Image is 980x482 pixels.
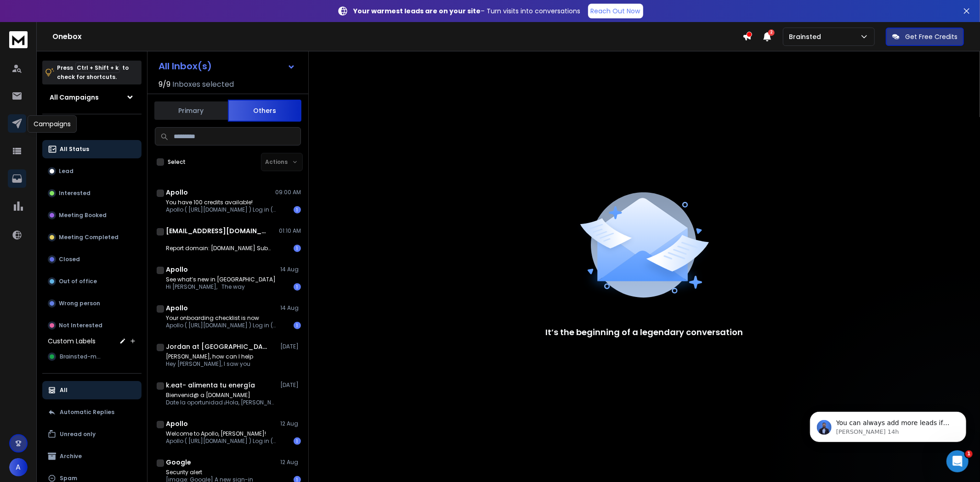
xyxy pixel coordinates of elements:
p: 14 Aug [280,304,301,312]
button: Lead [42,162,142,180]
label: Select [168,158,186,166]
p: Brainsted [789,32,825,41]
h1: Apollo [166,303,188,313]
p: [DATE] [280,381,301,389]
h1: All Campaigns [50,93,99,102]
p: Hey [PERSON_NAME], I saw you [166,360,253,368]
h1: All Inbox(s) [159,62,212,71]
span: Ctrl + Shift + k [75,62,120,73]
button: All [42,381,142,399]
p: You have 100 credits available! [166,199,276,206]
p: All [60,387,68,394]
h1: Onebox [52,31,742,42]
p: All Status [60,146,89,153]
button: Meeting Booked [42,206,142,224]
p: Interested [59,190,91,197]
p: 01:10 AM [279,227,301,235]
p: Meeting Booked [59,212,107,219]
div: 1 [294,437,301,445]
button: Automatic Replies [42,403,142,421]
p: 12 Aug [280,420,301,427]
p: Get Free Credits [905,32,957,41]
p: Closed [59,256,80,263]
p: [PERSON_NAME], how can I help [166,353,253,360]
button: Wrong person [42,294,142,313]
span: Brainsted-man [60,353,103,360]
p: Automatic Replies [60,409,114,416]
button: Primary [154,101,228,121]
p: Wrong person [59,300,100,307]
a: Reach Out Now [588,4,643,18]
iframe: Intercom notifications mensaje [796,392,980,457]
h1: [EMAIL_ADDRESS][DOMAIN_NAME] [166,226,267,235]
button: Closed [42,250,142,269]
p: Unread only [60,431,96,438]
button: Others [228,100,301,122]
img: logo [9,31,28,48]
p: Apollo ( [URL][DOMAIN_NAME] ) Log in ( [URL][DOMAIN_NAME] ) [166,322,276,329]
p: Apollo ( [URL][DOMAIN_NAME] ) Log in ( [URL][DOMAIN_NAME] ) [166,437,276,445]
p: 14 Aug [280,266,301,273]
button: Out of office [42,272,142,291]
button: Interested [42,184,142,202]
p: Report domain: [DOMAIN_NAME] Submitter: [DOMAIN_NAME] [166,245,276,252]
h1: Jordan at [GEOGRAPHIC_DATA] [166,342,267,351]
button: Brainsted-man [42,347,142,366]
p: Your onboarding checklist is now [166,314,276,322]
iframe: Intercom live chat [946,450,969,472]
h1: Apollo [166,188,188,197]
p: 12 Aug [280,459,301,466]
p: – Turn visits into conversations [354,6,581,16]
button: All Status [42,140,142,158]
strong: Your warmest leads are on your site [354,6,481,16]
div: 1 [294,206,301,213]
h3: Filters [42,122,142,135]
button: A [9,458,28,476]
p: Not Interested [59,322,102,329]
p: Spam [60,475,77,482]
div: Campaigns [28,115,77,133]
p: Out of office [59,278,97,285]
div: 1 [294,245,301,252]
p: 09:00 AM [275,189,301,196]
button: Unread only [42,425,142,443]
h1: k.eat- alimenta tu energía [166,381,255,390]
p: Lead [59,168,74,175]
button: All Campaigns [42,88,142,106]
p: Reach Out Now [591,6,640,16]
p: [DATE] [280,343,301,350]
p: Date la oportunidad ¡Hola, [PERSON_NAME]! [166,399,276,406]
h1: Apollo [166,419,188,428]
span: 2 [768,29,775,36]
p: Archive [60,453,82,460]
button: Archive [42,447,142,465]
p: Press to check for shortcuts. [57,63,129,82]
p: Meeting Completed [59,234,119,241]
span: 1 [965,450,973,458]
button: Not Interested [42,316,142,335]
p: Hi [PERSON_NAME], The way [166,283,276,291]
h3: Inboxes selected [172,79,234,90]
p: Apollo ( [URL][DOMAIN_NAME] ) Log in ( [URL][DOMAIN_NAME] ) [166,206,276,213]
button: All Inbox(s) [151,57,303,75]
button: Get Free Credits [886,28,964,46]
p: Bienvenid@ a [DOMAIN_NAME] [166,392,276,399]
div: 1 [294,322,301,329]
button: Meeting Completed [42,228,142,247]
h1: Apollo [166,265,188,274]
span: 9 / 9 [159,79,170,90]
div: 1 [294,283,301,291]
p: Welcome to Apollo, [PERSON_NAME]! [166,430,276,437]
p: It’s the beginning of a legendary conversation [546,326,743,339]
h3: Custom Labels [48,336,96,346]
h1: Google [166,458,191,467]
p: See what’s new in [GEOGRAPHIC_DATA] [166,276,276,283]
p: Security alert [166,469,253,476]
